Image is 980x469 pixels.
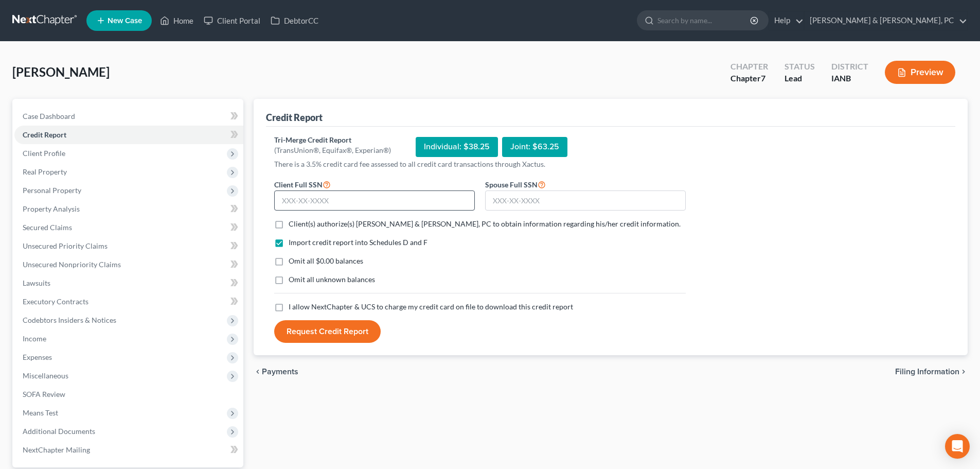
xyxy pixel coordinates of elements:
[14,385,243,404] a: SOFA Review
[14,126,243,144] a: Credit Report
[885,61,955,84] button: Preview
[274,190,475,211] input: XXX-XX-XXXX
[254,368,298,376] button: chevron_left Payments
[945,434,970,459] div: Open Intercom Messenger
[266,111,323,124] div: Credit Report
[274,135,391,145] div: Tri-Merge Credit Report
[805,11,967,30] a: [PERSON_NAME] & [PERSON_NAME], PC
[14,441,243,459] a: NextChapter Mailing
[23,390,65,398] span: SOFA Review
[485,180,538,189] span: Spouse Full SSN
[289,275,375,284] span: Omit all unknown balances
[23,334,46,343] span: Income
[23,112,75,120] span: Case Dashboard
[23,353,52,361] span: Expenses
[199,11,265,30] a: Client Portal
[23,297,88,306] span: Executory Contracts
[730,73,768,84] div: Chapter
[265,11,324,30] a: DebtorCC
[274,180,323,189] span: Client Full SSN
[785,73,815,84] div: Lead
[785,61,815,73] div: Status
[289,219,681,228] span: Client(s) authorize(s) [PERSON_NAME] & [PERSON_NAME], PC to obtain information regarding his/her ...
[502,137,567,157] div: Joint: $63.25
[289,302,573,311] span: I allow NextChapter & UCS to charge my credit card on file to download this credit report
[416,137,498,157] div: Individual: $38.25
[108,17,142,25] span: New Case
[14,107,243,126] a: Case Dashboard
[23,223,72,232] span: Secured Claims
[289,238,427,247] span: Import credit report into Schedules D and F
[23,408,58,417] span: Means Test
[274,320,381,343] button: Request Credit Report
[23,186,81,195] span: Personal Property
[831,73,868,84] div: IANB
[289,256,363,265] span: Omit all $0.00 balances
[14,292,243,311] a: Executory Contracts
[274,145,391,155] div: (TransUnion®, Equifax®, Experian®)
[23,427,95,436] span: Additional Documents
[959,368,968,376] i: chevron_right
[23,130,66,139] span: Credit Report
[23,204,80,213] span: Property Analysis
[23,371,68,380] span: Miscellaneous
[14,200,243,218] a: Property Analysis
[23,279,50,287] span: Lawsuits
[262,368,298,376] span: Payments
[23,149,65,158] span: Client Profile
[274,159,686,169] p: There is a 3.5% credit card fee assessed to all credit card transactions through Xactus.
[657,11,752,30] input: Search by name...
[14,237,243,255] a: Unsecured Priority Claims
[14,218,243,237] a: Secured Claims
[23,445,90,454] span: NextChapter Mailing
[895,368,959,376] span: Filing Information
[155,11,199,30] a: Home
[769,11,804,30] a: Help
[254,368,262,376] i: chevron_left
[761,73,765,83] span: 7
[485,190,686,211] input: XXX-XX-XXXX
[831,61,868,73] div: District
[23,260,121,269] span: Unsecured Nonpriority Claims
[23,316,116,324] span: Codebtors Insiders & Notices
[895,368,968,376] button: Filing Information chevron_right
[23,167,67,176] span: Real Property
[12,64,110,79] span: [PERSON_NAME]
[14,274,243,292] a: Lawsuits
[14,255,243,274] a: Unsecured Nonpriority Claims
[730,61,768,73] div: Chapter
[23,241,108,250] span: Unsecured Priority Claims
